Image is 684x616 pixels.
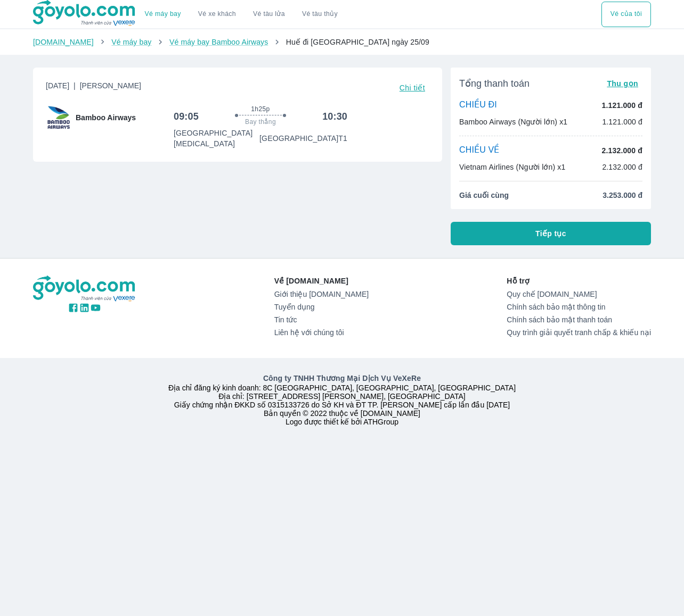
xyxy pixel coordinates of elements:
a: [DOMAIN_NAME] [33,38,94,46]
p: Bamboo Airways (Người lớn) x1 [459,116,567,127]
span: 1h25p [251,105,270,113]
span: Bamboo Airways [76,112,136,123]
p: 1.121.000 đ [602,100,642,111]
a: Vé máy bay [111,38,151,46]
a: Vé tàu lửa [245,2,294,27]
a: Vé xe khách [198,10,236,18]
a: Quy trình giải quyết tranh chấp & khiếu nại [507,328,651,337]
span: Giá cuối cùng [459,190,509,201]
span: Tổng thanh toán [459,77,530,90]
p: Vietnam Airlines (Người lớn) x1 [459,162,565,172]
a: Quy chế [DOMAIN_NAME] [507,290,651,298]
span: Huế đi [GEOGRAPHIC_DATA] ngày 25/09 [286,38,429,46]
button: Thu gọn [602,76,642,91]
p: CHIỀU ĐI [459,99,497,111]
a: Vé máy bay [145,10,181,18]
a: Tuyển dụng [274,303,369,311]
button: Vé tàu thủy [294,2,346,27]
img: logo [33,276,136,302]
span: [DATE] [46,80,141,95]
span: [PERSON_NAME] [80,81,141,90]
span: | [74,81,76,90]
p: Hỗ trợ [507,276,651,286]
h6: 10:30 [322,110,347,123]
a: Tin tức [274,315,369,324]
span: Bay thẳng [245,118,276,126]
a: Giới thiệu [DOMAIN_NAME] [274,290,369,298]
p: [GEOGRAPHIC_DATA] [MEDICAL_DATA] [174,128,259,149]
p: Công ty TNHH Thương Mại Dịch Vụ VeXeRe [35,373,649,384]
div: choose transportation mode [136,2,346,27]
a: Chính sách bảo mật thanh toán [507,315,651,324]
p: CHIỀU VỀ [459,145,500,156]
span: Thu gọn [607,79,638,88]
p: [GEOGRAPHIC_DATA] T1 [259,133,347,144]
a: Vé máy bay Bamboo Airways [169,38,268,46]
div: choose transportation mode [601,2,651,27]
div: Địa chỉ đăng ký kinh doanh: 8C [GEOGRAPHIC_DATA], [GEOGRAPHIC_DATA], [GEOGRAPHIC_DATA] Địa chỉ: [... [27,373,657,426]
a: Chính sách bảo mật thông tin [507,303,651,311]
span: Tiếp tục [535,228,566,239]
span: Chi tiết [400,84,425,92]
button: Tiếp tục [451,222,651,245]
h6: 09:05 [174,110,199,123]
span: 3.253.000 đ [602,190,642,201]
p: 1.121.000 đ [602,116,642,127]
nav: breadcrumb [33,37,651,47]
button: Chi tiết [395,80,429,95]
p: 2.132.000 đ [602,162,642,172]
p: 2.132.000 đ [602,145,642,156]
button: Vé của tôi [601,2,651,27]
a: Liên hệ với chúng tôi [274,328,369,337]
p: Về [DOMAIN_NAME] [274,276,369,286]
